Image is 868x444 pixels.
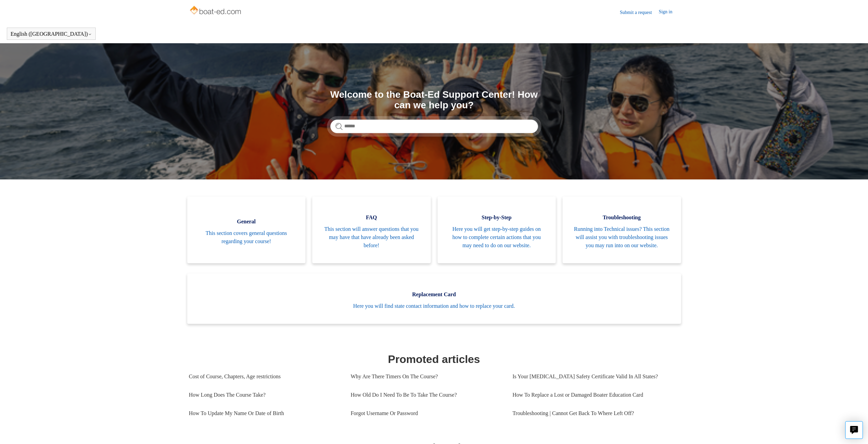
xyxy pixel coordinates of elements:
[351,386,502,404] a: How Old Do I Need To Be To Take The Course?
[351,404,502,423] a: Forgot Username Or Password
[189,386,341,404] a: How Long Does The Course Take?
[189,367,341,386] a: Cost of Course, Chapters, Age restrictions
[198,302,671,310] span: Here you will find state contact information and how to replace your card.
[620,9,659,16] a: Submit a request
[189,404,341,423] a: How To Update My Name Or Date of Birth
[187,196,306,263] a: General This section covers general questions regarding your course!
[351,367,502,386] a: Why Are There Timers On The Course?
[198,229,296,245] span: This section covers general questions regarding your course!
[438,196,556,263] a: Step-by-Step Here you will get step-by-step guides on how to complete certain actions that you ma...
[845,421,863,439] button: Live chat
[322,225,421,250] span: This section will answer questions that you may have that have already been asked before!
[189,351,679,367] h1: Promoted articles
[330,90,538,111] h1: Welcome to the Boat-Ed Support Center! How can we help you?
[330,120,538,133] input: Search
[573,225,671,250] span: Running into Technical issues? This section will assist you with troubleshooting issues you may r...
[448,213,546,222] span: Step-by-Step
[187,273,681,324] a: Replacement Card Here you will find state contact information and how to replace your card.
[563,196,681,263] a: Troubleshooting Running into Technical issues? This section will assist you with troubleshooting ...
[198,218,296,226] span: General
[448,225,546,250] span: Here you will get step-by-step guides on how to complete certain actions that you may need to do ...
[11,31,92,37] button: English ([GEOGRAPHIC_DATA])
[573,213,671,222] span: Troubleshooting
[198,290,671,299] span: Replacement Card
[512,404,674,423] a: Troubleshooting | Cannot Get Back To Where Left Off?
[189,4,243,18] img: Boat-Ed Help Center home page
[659,8,679,16] a: Sign in
[322,213,421,222] span: FAQ
[512,386,674,404] a: How To Replace a Lost or Damaged Boater Education Card
[312,196,431,263] a: FAQ This section will answer questions that you may have that have already been asked before!
[512,367,674,386] a: Is Your [MEDICAL_DATA] Safety Certificate Valid In All States?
